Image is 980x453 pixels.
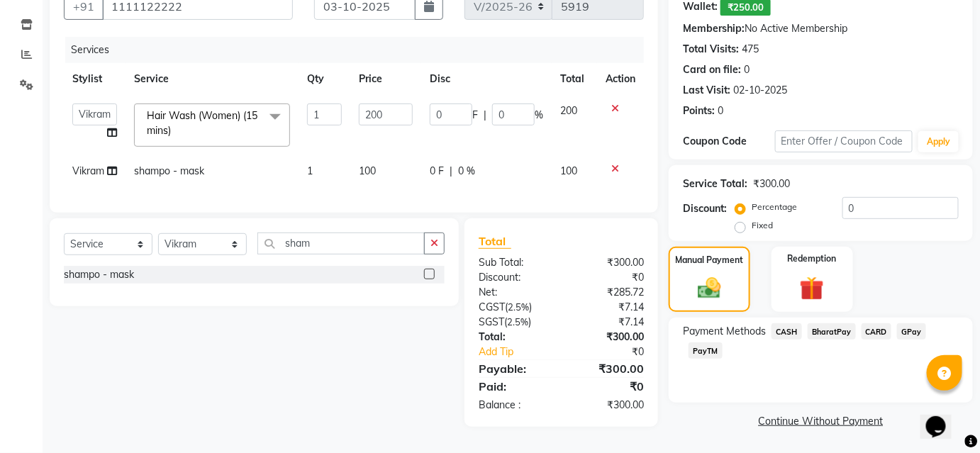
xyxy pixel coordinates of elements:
[507,316,528,328] span: 2.5%
[468,300,562,315] div: ( )
[691,275,728,302] img: _cash.svg
[689,342,723,359] span: PayTM
[307,164,313,177] span: 1
[299,63,350,95] th: Qty
[257,233,425,255] input: Search or Scan
[450,164,452,179] span: |
[683,42,739,57] div: Total Visits:
[683,177,747,191] div: Service Total:
[683,83,730,98] div: Last Visit:
[862,323,892,340] span: CARD
[561,255,655,270] div: ₹300.00
[775,130,913,152] input: Enter Offer / Coupon Code
[479,315,504,328] span: SGST
[792,274,832,304] img: _gift.svg
[468,255,562,270] div: Sub Total:
[472,108,478,123] span: F
[742,42,759,57] div: 475
[64,63,126,95] th: Stylist
[64,267,134,282] div: shampo - mask
[683,324,766,339] span: Payment Methods
[597,63,644,95] th: Action
[683,21,959,36] div: No Active Membership
[468,330,562,345] div: Total:
[733,83,787,98] div: 02-10-2025
[920,396,966,439] iframe: chat widget
[171,124,177,137] a: x
[577,345,655,359] div: ₹0
[788,252,837,265] label: Redemption
[147,109,257,137] span: Hair Wash (Women) (15 mins)
[561,378,655,395] div: ₹0
[560,164,577,177] span: 100
[683,21,745,36] div: Membership:
[718,104,723,118] div: 0
[359,164,376,177] span: 100
[683,134,775,149] div: Coupon Code
[897,323,926,340] span: GPay
[430,164,444,179] span: 0 F
[772,323,802,340] span: CASH
[468,270,562,285] div: Discount:
[675,254,743,267] label: Manual Payment
[561,300,655,315] div: ₹7.14
[350,63,421,95] th: Price
[421,63,552,95] th: Disc
[683,104,715,118] div: Points:
[65,37,655,63] div: Services
[918,131,959,152] button: Apply
[72,164,104,177] span: Vikram
[468,398,562,413] div: Balance :
[508,301,529,313] span: 2.5%
[552,63,597,95] th: Total
[468,360,562,377] div: Payable:
[808,323,856,340] span: BharatPay
[561,360,655,377] div: ₹300.00
[752,201,797,213] label: Percentage
[468,378,562,395] div: Paid:
[468,285,562,300] div: Net:
[561,398,655,413] div: ₹300.00
[468,345,577,359] a: Add Tip
[683,201,727,216] div: Discount:
[535,108,543,123] span: %
[479,234,511,249] span: Total
[672,414,970,429] a: Continue Without Payment
[479,301,505,313] span: CGST
[561,330,655,345] div: ₹300.00
[744,62,750,77] div: 0
[458,164,475,179] span: 0 %
[561,315,655,330] div: ₹7.14
[683,62,741,77] div: Card on file:
[468,315,562,330] div: ( )
[561,270,655,285] div: ₹0
[561,285,655,300] div: ₹285.72
[134,164,204,177] span: shampo - mask
[560,104,577,117] span: 200
[752,219,773,232] label: Fixed
[753,177,790,191] div: ₹300.00
[484,108,486,123] span: |
[126,63,299,95] th: Service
